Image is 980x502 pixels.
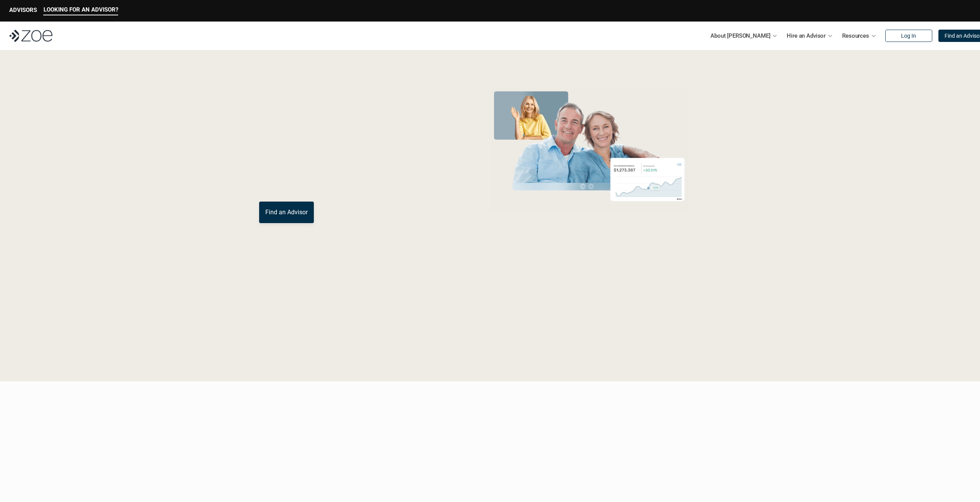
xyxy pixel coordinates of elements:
p: About [PERSON_NAME] [710,30,770,42]
p: You deserve an advisor you can trust. [PERSON_NAME], hire, and invest with vetted, fiduciary, fin... [259,174,458,192]
img: Zoe Financial Hero Image [487,88,692,213]
a: Log In [885,30,932,42]
span: with a Financial Advisor [259,111,415,166]
p: ADVISORS [9,7,37,13]
p: Loremipsum: *DolOrsi Ametconsecte adi Eli Seddoeius tem inc utlaboreet. Dol 3048 MagNaal Enimadmi... [18,321,962,344]
p: Find an Advisor [265,208,308,216]
em: The information in the visuals above is for illustrative purposes only and does not represent an ... [482,217,696,222]
p: Log In [901,33,916,39]
p: Resources [842,30,869,42]
p: LOOKING FOR AN ADVISOR? [44,6,118,13]
p: Hire an Advisor [787,30,826,42]
span: Grow Your Wealth [259,85,431,115]
a: Find an Advisor [259,202,314,223]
